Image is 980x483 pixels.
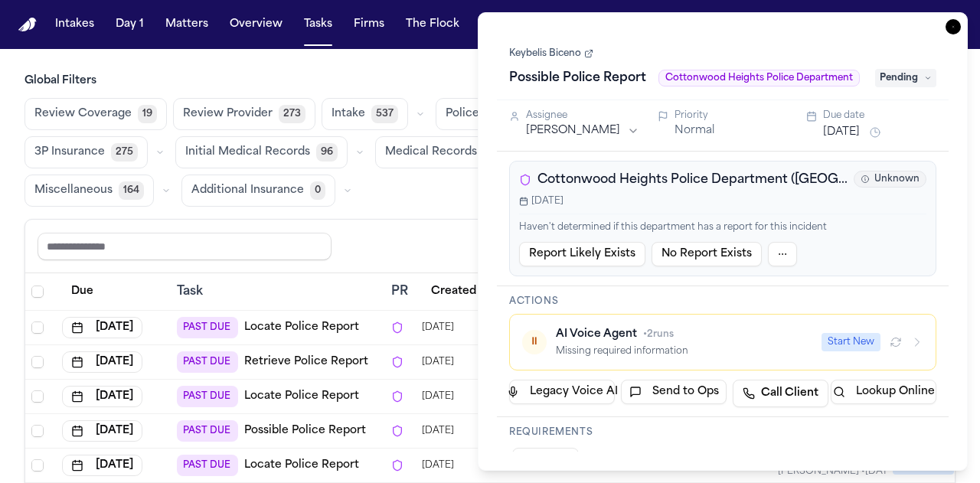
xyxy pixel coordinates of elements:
button: Refresh [887,333,905,351]
a: Tasks [298,11,338,38]
span: 3P Insurance [34,145,105,160]
button: Intakes [49,11,100,38]
a: Locate Police Report [244,458,359,473]
button: Miscellaneous164 [24,175,154,207]
span: Select row [31,390,44,403]
a: Home [18,18,37,32]
span: • 2 runs [643,330,674,339]
button: ⏸AI Voice Agent•2runsMissing required informationStart New [509,314,936,370]
h3: Actions [509,295,936,308]
button: Day 1 [109,11,150,38]
span: Miscellaneous [34,183,113,198]
span: 273 [279,105,305,123]
button: Legacy Voice AI [509,380,615,404]
span: Review Provider [183,106,273,122]
h1: Possible Police Report [503,66,652,90]
span: Unknown [854,171,926,188]
button: Police Report & Investigation72 [436,98,641,130]
button: 0/1 Files [512,448,579,472]
div: Cottonwood Heights Police Department ([GEOGRAPHIC_DATA]) [519,171,848,189]
span: 7/12/2025, 11:36:37 AM [422,455,454,476]
span: Select row [31,459,44,472]
button: [DATE] [62,455,142,476]
span: 19 [138,105,157,123]
p: Haven't determined if this department has a report for this incident [519,220,926,236]
button: Matters [159,11,214,38]
span: Police Report & Investigation [446,106,604,122]
span: 96 [316,143,338,162]
span: 7/16/2025, 5:44:15 PM [422,317,454,338]
div: Missing required information [556,345,812,357]
span: [DATE] [531,195,563,207]
span: Select all [31,286,44,298]
span: PAST DUE [177,386,238,407]
span: 7/12/2025, 11:34:33 AM [422,386,454,407]
button: Normal [675,123,714,139]
span: 537 [371,105,398,123]
div: Priority [675,109,788,122]
a: Locate Police Report [244,389,359,404]
button: Due [62,278,103,305]
button: Medical Records485 [375,136,521,168]
span: Cottonwood Heights Police Department [658,70,860,86]
button: Firms [348,11,390,38]
button: [DATE] [62,386,142,407]
span: PAST DUE [177,351,238,373]
a: Keybelis Biceno [509,47,593,60]
div: Assignee [526,109,639,122]
span: 7/12/2025, 11:35:35 AM [422,420,454,442]
span: Medical Records [385,145,477,160]
a: Locate Police Report [244,320,359,335]
button: Review Provider273 [173,98,315,130]
div: AI Voice Agent [556,327,812,342]
a: Call Client [733,380,828,407]
span: Initial Medical Records [185,145,310,160]
a: Retrieve Police Report [244,354,368,370]
button: 3P Insurance275 [24,136,148,168]
span: 7/22/2025, 6:29:37 PM [422,351,454,373]
a: Possible Police Report [244,423,366,439]
h3: Global Filters [24,73,955,89]
button: Start New [822,333,880,351]
button: Initial Medical Records96 [175,136,348,168]
span: PAST DUE [177,317,238,338]
span: 0 [310,181,325,200]
div: Task [177,282,379,301]
span: PAST DUE [177,455,238,476]
span: Intake [332,106,365,122]
span: 164 [119,181,144,200]
button: [DATE] [62,351,142,373]
span: Select row [31,356,44,368]
button: Report Likely Exists [519,242,645,266]
span: Cottonwood Heights Police Department ([GEOGRAPHIC_DATA]) [537,171,848,189]
div: Due date [823,109,936,122]
span: PAST DUE [177,420,238,442]
button: Additional Insurance0 [181,175,335,207]
img: Finch Logo [18,18,37,32]
button: Review Coverage19 [24,98,167,130]
span: Additional Insurance [191,183,304,198]
button: The Flock [400,11,465,38]
button: Send to Ops [621,380,727,404]
button: Intake537 [322,98,408,130]
span: 275 [111,143,138,162]
button: Created [422,278,485,305]
button: [DATE] [62,317,142,338]
button: [DATE] [823,125,860,140]
button: Snooze task [866,123,884,142]
h3: Requirements [509,426,936,439]
button: Overview [224,11,289,38]
div: Last updated by Lina Becerra at 7/21/2025, 6:40:58 PM [778,465,897,478]
span: Pending [875,69,936,87]
span: ⏸ [529,335,540,350]
span: Select row [31,321,44,334]
button: No Report Exists [652,242,762,266]
button: [DATE] [62,420,142,442]
button: Lookup Online [831,380,936,404]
